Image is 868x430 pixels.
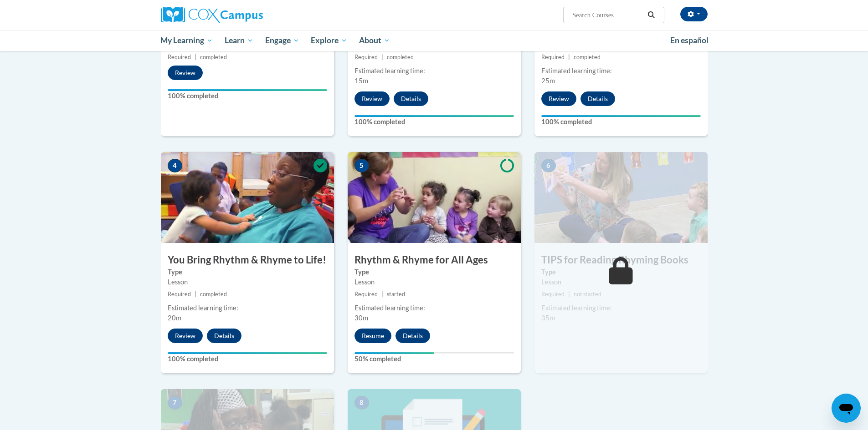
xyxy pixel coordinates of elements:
span: started [387,291,405,298]
span: | [568,54,570,61]
span: completed [200,291,227,298]
label: 50% completed [354,354,514,364]
span: completed [387,54,414,61]
span: 20m [168,314,181,322]
div: Estimated learning time: [354,303,514,313]
img: Course Image [534,152,708,243]
span: Required [354,291,378,298]
label: Type [541,267,701,277]
span: Required [354,54,378,61]
input: Search Courses [571,10,644,20]
img: Cox Campus [161,7,263,23]
h3: You Bring Rhythm & Rhyme to Life! [161,253,334,267]
span: Required [168,291,191,298]
label: Type [354,267,514,277]
span: | [195,54,196,61]
div: Lesson [168,277,327,287]
label: 100% completed [168,91,327,101]
button: Review [354,91,390,106]
button: Search [644,10,658,20]
span: Learn [225,35,253,46]
label: 100% completed [541,117,701,127]
button: Review [168,329,203,343]
a: My Learning [155,30,219,51]
span: 30m [354,314,368,322]
span: Explore [311,35,347,46]
label: Type [168,267,327,277]
button: Details [580,91,615,106]
button: Review [541,91,576,106]
span: | [195,291,196,298]
div: Estimated learning time: [541,66,701,76]
label: 100% completed [354,117,514,127]
span: completed [574,54,601,61]
a: Explore [305,30,353,51]
span: About [359,35,390,46]
span: 25m [541,77,555,85]
span: Required [541,291,565,298]
span: 4 [168,159,182,172]
button: Account Settings [680,7,708,21]
span: 15m [354,77,368,85]
span: 5 [354,159,369,172]
div: Your progress [168,89,327,91]
span: 35m [541,314,555,322]
div: Your progress [354,352,434,354]
span: not started [574,291,601,298]
h3: TIPS for Reading Rhyming Books [534,253,708,267]
button: Review [168,66,203,80]
div: Main menu [147,30,721,51]
label: 100% completed [168,354,327,364]
span: 8 [354,396,369,410]
span: Required [541,54,565,61]
span: | [381,54,383,61]
button: Details [395,329,430,343]
span: | [381,291,383,298]
span: En español [670,35,709,45]
img: Course Image [161,152,334,243]
h3: Rhythm & Rhyme for All Ages [348,253,521,267]
iframe: Button to launch messaging window [832,394,861,423]
button: Details [207,329,241,343]
span: 6 [541,159,556,172]
div: Estimated learning time: [541,303,701,313]
div: Your progress [354,115,514,117]
a: About [353,30,396,51]
a: En español [664,31,714,50]
div: Lesson [354,277,514,287]
div: Your progress [168,352,327,354]
div: Lesson [541,277,701,287]
img: Course Image [348,152,521,243]
span: Engage [265,35,299,46]
span: Required [168,54,191,61]
a: Learn [219,30,259,51]
button: Details [394,91,428,106]
span: My Learning [160,35,213,46]
div: Estimated learning time: [354,66,514,76]
a: Engage [259,30,305,51]
span: | [568,291,570,298]
span: 7 [168,396,182,410]
div: Estimated learning time: [168,303,327,313]
div: Your progress [541,115,701,117]
a: Cox Campus [161,7,334,23]
button: Resume [354,329,391,343]
span: completed [200,54,227,61]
